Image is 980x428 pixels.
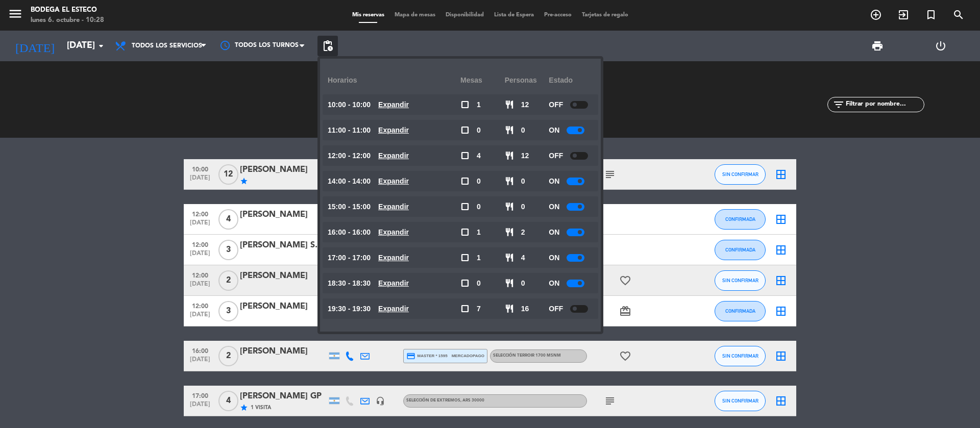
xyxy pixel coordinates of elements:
[715,391,766,411] button: SIN CONFIRMAR
[460,125,470,135] span: check_box_outline_blank
[8,6,23,25] button: menu
[95,40,107,52] i: arrow_drop_down
[440,12,489,18] span: Disponibilidad
[549,150,563,162] span: OFF
[925,9,937,21] i: turned_in_not
[187,269,213,281] span: 12:00
[725,216,755,222] span: CONFIRMADA
[715,209,766,230] button: CONFIRMADA
[715,346,766,366] button: SIN CONFIRMAR
[477,201,481,213] span: 0
[328,99,371,111] span: 10:00 - 10:00
[240,163,327,177] div: [PERSON_NAME]
[187,174,213,186] span: [DATE]
[775,244,787,256] i: border_all
[187,250,213,262] span: [DATE]
[477,124,481,136] span: 0
[31,15,104,26] div: lunes 6. octubre - 10:28
[715,270,766,291] button: SIN CONFIRMAR
[187,311,213,323] span: [DATE]
[539,12,577,18] span: Pre-acceso
[378,254,409,262] u: Expandir
[521,303,529,315] span: 16
[376,396,385,406] i: headset_mic
[577,12,633,18] span: Tarjetas de regalo
[8,6,23,21] i: menu
[725,247,755,253] span: CONFIRMADA
[406,398,484,402] span: SELECCIÓN DE EXTREMOS
[477,226,481,238] span: 1
[549,175,559,187] span: ON
[240,390,327,403] div: [PERSON_NAME] GP
[549,252,559,264] span: ON
[549,278,559,289] span: ON
[460,177,470,186] span: check_box_outline_blank
[240,208,327,221] div: [PERSON_NAME]
[604,168,616,181] i: subject
[328,201,371,213] span: 15:00 - 15:00
[775,350,787,362] i: border_all
[722,278,758,283] span: SIN CONFIRMAR
[31,5,104,15] div: Bodega El Esteco
[521,226,525,238] span: 2
[870,9,882,21] i: add_circle_outline
[460,202,470,211] span: check_box_outline_blank
[549,66,593,94] div: Estado
[347,12,389,18] span: Mis reservas
[477,99,481,111] span: 1
[322,40,334,52] span: pending_actions
[909,31,972,61] div: LOG OUT
[722,398,758,404] span: SIN CONFIRMAR
[218,240,238,260] span: 3
[619,305,631,317] i: card_giftcard
[549,124,559,136] span: ON
[477,303,481,315] span: 7
[477,278,481,289] span: 0
[218,301,238,321] span: 3
[477,252,481,264] span: 1
[460,100,470,109] span: check_box_outline_blank
[935,40,947,52] i: power_settings_new
[187,238,213,250] span: 12:00
[240,345,327,358] div: [PERSON_NAME]
[460,253,470,262] span: check_box_outline_blank
[240,177,248,185] i: star
[505,228,514,237] span: restaurant
[897,9,910,21] i: exit_to_app
[521,252,525,264] span: 4
[187,219,213,231] span: [DATE]
[240,239,327,252] div: [PERSON_NAME] Spuri [PERSON_NAME]
[722,353,758,359] span: SIN CONFIRMAR
[505,253,514,262] span: restaurant
[378,126,409,134] u: Expandir
[460,228,470,237] span: check_box_outline_blank
[775,213,787,225] i: border_all
[378,203,409,211] u: Expandir
[187,208,213,219] span: 12:00
[725,308,755,314] span: CONFIRMADA
[505,151,514,160] span: restaurant
[619,350,631,362] i: favorite_border
[521,278,525,289] span: 0
[775,168,787,181] i: border_all
[505,100,514,109] span: restaurant
[218,164,238,185] span: 12
[389,12,440,18] span: Mapa de mesas
[715,240,766,260] button: CONFIRMADA
[715,301,766,321] button: CONFIRMADA
[505,66,549,94] div: personas
[328,150,371,162] span: 12:00 - 12:00
[505,304,514,313] span: restaurant
[406,351,415,361] i: credit_card
[187,356,213,368] span: [DATE]
[521,124,525,136] span: 0
[218,209,238,230] span: 4
[489,12,539,18] span: Lista de Espera
[521,201,525,213] span: 0
[505,177,514,186] span: restaurant
[845,99,924,110] input: Filtrar por nombre...
[328,226,371,238] span: 16:00 - 16:00
[328,175,371,187] span: 14:00 - 14:00
[460,398,484,402] span: , ARS 30000
[251,404,271,412] span: 1 Visita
